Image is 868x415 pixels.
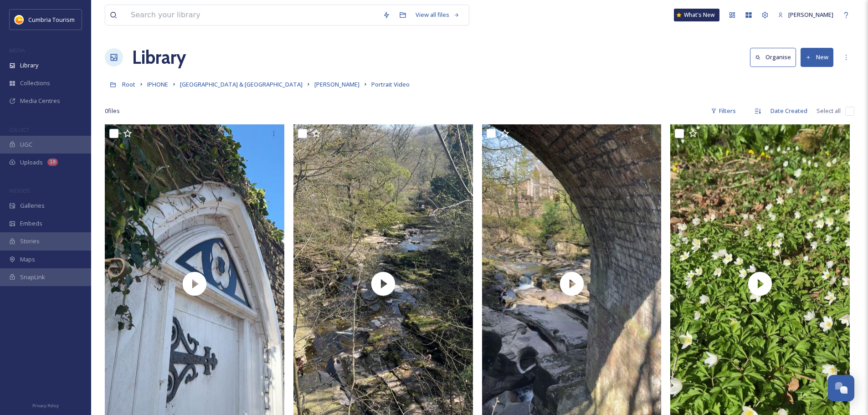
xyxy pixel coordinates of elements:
[314,79,360,90] a: [PERSON_NAME]
[801,48,833,67] button: New
[47,159,58,166] div: 18
[20,255,35,264] span: Maps
[105,107,120,115] span: 0 file s
[750,48,796,67] button: Organise
[828,375,854,401] button: Open Chat
[773,6,838,24] a: [PERSON_NAME]
[371,80,410,88] span: Portrait Video
[314,80,360,88] span: [PERSON_NAME]
[817,107,841,115] span: Select all
[147,80,168,88] span: IPHONE
[9,47,25,54] span: MEDIA
[15,15,24,24] img: images.jpg
[20,219,42,228] span: Embeds
[766,102,812,120] div: Date Created
[9,187,30,194] span: WIDGETS
[20,273,45,282] span: SnapLink
[371,79,410,90] a: Portrait Video
[132,44,186,71] a: Library
[32,403,59,409] span: Privacy Policy
[20,237,40,246] span: Stories
[706,102,740,120] div: Filters
[20,79,50,87] span: Collections
[20,140,32,149] span: UGC
[180,80,303,88] span: [GEOGRAPHIC_DATA] & [GEOGRAPHIC_DATA]
[674,9,719,21] a: What's New
[122,79,135,90] a: Root
[147,79,168,90] a: IPHONE
[20,61,38,70] span: Library
[20,97,60,105] span: Media Centres
[788,10,833,19] span: [PERSON_NAME]
[32,400,59,410] a: Privacy Policy
[9,126,29,133] span: COLLECT
[126,5,378,25] input: Search your library
[122,80,135,88] span: Root
[411,6,464,24] a: View all files
[20,201,45,210] span: Galleries
[20,158,43,167] span: Uploads
[28,15,75,24] span: Cumbria Tourism
[180,79,303,90] a: [GEOGRAPHIC_DATA] & [GEOGRAPHIC_DATA]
